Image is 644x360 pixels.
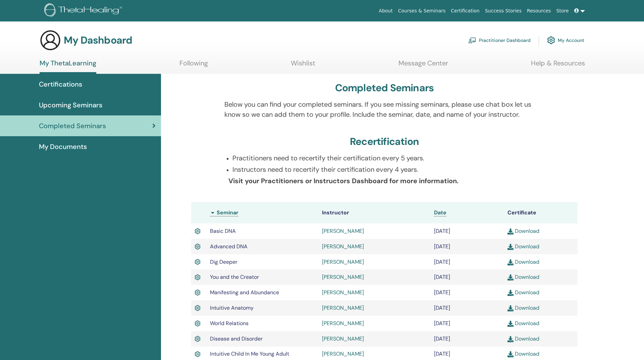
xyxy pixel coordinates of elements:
[507,228,514,235] img: download.svg
[507,321,514,327] img: download.svg
[322,273,364,280] a: [PERSON_NAME]
[507,304,539,311] a: Download
[398,59,448,72] a: Message Center
[195,319,201,328] img: Active Certificate
[322,320,364,327] a: [PERSON_NAME]
[431,223,504,239] td: [DATE]
[434,209,446,216] span: Date
[431,285,504,300] td: [DATE]
[39,79,82,89] span: Certifications
[554,5,572,17] a: Store
[195,350,201,359] img: Active Certificate
[210,227,236,235] span: Basic DNA
[322,243,364,250] a: [PERSON_NAME]
[431,269,504,285] td: [DATE]
[468,33,531,48] a: Practitioner Dashboard
[524,5,554,17] a: Resources
[228,176,459,185] b: Visit your Practitioners or Instructors Dashboard for more information.
[40,30,61,51] img: generic-user-icon.jpg
[179,59,208,72] a: Following
[431,239,504,254] td: [DATE]
[350,136,419,148] h3: Recertification
[507,336,514,342] img: download.svg
[210,304,254,311] span: Intuitive Anatomy
[376,5,395,17] a: About
[64,34,132,46] h3: My Dashboard
[210,335,263,342] span: Disease and Disorder
[322,258,364,265] a: [PERSON_NAME]
[322,335,364,342] a: [PERSON_NAME]
[44,3,124,18] img: logo.png
[232,153,545,163] p: Practitioners need to recertify their certification every 5 years.
[507,290,514,296] img: download.svg
[195,288,201,297] img: Active Certificate
[507,244,514,250] img: download.svg
[39,142,87,152] span: My Documents
[210,258,237,265] span: Dig Deeper
[507,289,539,296] a: Download
[39,100,102,110] span: Upcoming Seminars
[210,273,259,280] span: You and the Creator
[507,320,539,327] a: Download
[322,227,364,235] a: [PERSON_NAME]
[547,33,584,48] a: My Account
[195,304,201,312] img: Active Certificate
[482,5,524,17] a: Success Stories
[195,273,201,282] img: Active Certificate
[322,304,364,311] a: [PERSON_NAME]
[507,273,539,280] a: Download
[431,331,504,347] td: [DATE]
[335,82,434,94] h3: Completed Seminars
[210,243,248,250] span: Advanced DNA
[195,258,201,266] img: Active Certificate
[224,99,545,119] p: Below you can find your completed seminars. If you see missing seminars, please use chat box let ...
[322,289,364,296] a: [PERSON_NAME]
[507,243,539,250] a: Download
[431,254,504,270] td: [DATE]
[507,274,514,280] img: download.svg
[210,320,249,327] span: World Relations
[507,335,539,342] a: Download
[507,305,514,311] img: download.svg
[210,350,289,357] span: Intuitive Child In Me Young Adult
[195,335,201,343] img: Active Certificate
[291,59,315,72] a: Wishlist
[40,59,96,74] a: My ThetaLearning
[39,121,106,131] span: Completed Seminars
[210,289,279,296] span: Manifesting and Abundance
[507,351,514,357] img: download.svg
[504,202,578,223] th: Certificate
[319,202,431,223] th: Instructor
[322,350,364,357] a: [PERSON_NAME]
[195,227,201,236] img: Active Certificate
[434,209,446,216] a: Date
[232,164,545,174] p: Instructors need to recertify their certification every 4 years.
[507,227,539,235] a: Download
[395,5,448,17] a: Courses & Seminars
[547,35,555,46] img: cog.svg
[507,259,514,265] img: download.svg
[448,5,482,17] a: Certification
[468,37,476,43] img: chalkboard-teacher.svg
[507,350,539,357] a: Download
[195,242,201,251] img: Active Certificate
[531,59,585,72] a: Help & Resources
[507,258,539,265] a: Download
[431,316,504,331] td: [DATE]
[431,300,504,316] td: [DATE]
